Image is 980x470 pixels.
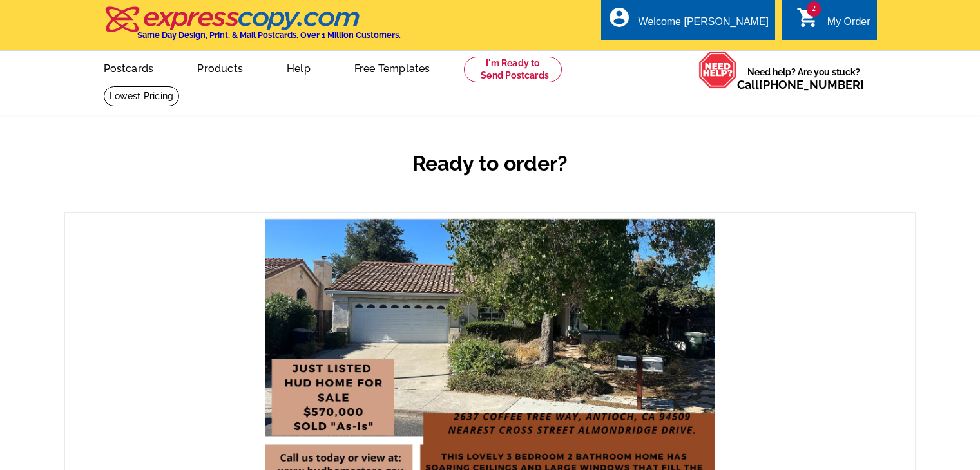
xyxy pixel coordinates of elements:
a: Products [177,52,264,82]
a: Postcards [83,52,175,82]
a: Help [266,52,331,82]
a: 2 shopping_cart My Order [796,14,870,30]
i: shopping_cart [796,6,820,29]
h4: Same Day Design, Print, & Mail Postcards. Over 1 Million Customers. [137,30,401,40]
div: Welcome [PERSON_NAME] [639,16,769,34]
span: Call [737,78,864,91]
span: Need help? Are you stuck? [737,66,870,91]
span: 2 [807,1,821,17]
a: Same Day Design, Print, & Mail Postcards. Over 1 Million Customers. [104,15,401,40]
img: help [698,51,737,89]
i: account_circle [608,6,631,29]
a: [PHONE_NUMBER] [759,78,864,91]
a: Free Templates [334,52,451,82]
h2: Ready to order? [64,151,916,176]
div: My Order [827,16,870,34]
